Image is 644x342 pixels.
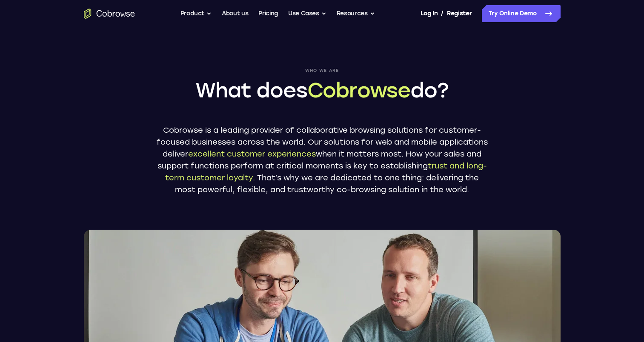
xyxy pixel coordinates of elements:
[421,5,438,22] a: Log In
[258,5,278,22] a: Pricing
[337,5,375,22] button: Resources
[288,5,326,22] button: Use Cases
[188,149,316,159] span: excellent customer experiences
[447,5,472,22] a: Register
[307,78,410,103] span: Cobrowse
[156,68,488,73] span: Who we are
[156,77,488,104] h1: What does do?
[156,124,488,196] p: Cobrowse is a leading provider of collaborative browsing solutions for customer-focused businesse...
[84,9,135,19] a: Go to the home page
[180,5,212,22] button: Product
[482,5,561,22] a: Try Online Demo
[222,5,248,22] a: About us
[441,9,444,19] span: /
